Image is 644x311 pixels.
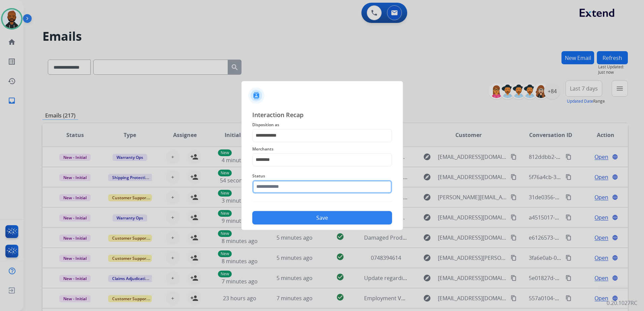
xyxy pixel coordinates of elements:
span: Interaction Recap [252,110,392,121]
span: Merchants [252,145,392,153]
span: Disposition as [252,121,392,129]
span: Status [252,172,392,180]
img: contactIcon [248,88,264,104]
p: 0.20.1027RC [607,299,637,307]
button: Save [252,211,392,224]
